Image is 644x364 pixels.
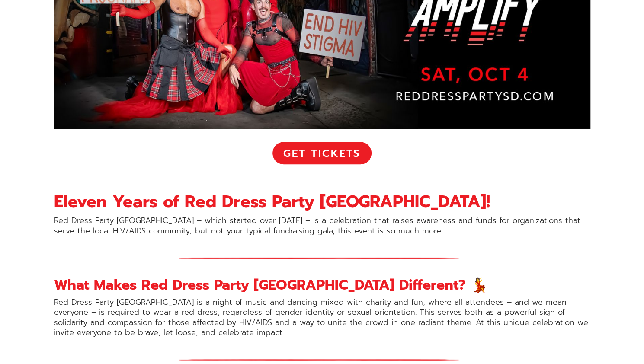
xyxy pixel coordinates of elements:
[54,297,590,338] p: Red Dress Party [GEOGRAPHIC_DATA] is a night of music and dancing mixed with charity and fun, whe...
[54,216,590,236] p: Red Dress Party [GEOGRAPHIC_DATA] – which started over [DATE] – is a celebration that raises awar...
[54,275,488,296] strong: What Makes Red Dress Party [GEOGRAPHIC_DATA] Different? 💃
[272,142,372,164] a: Get Tickets
[54,189,490,214] strong: Eleven Years of Red Dress Party [GEOGRAPHIC_DATA]!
